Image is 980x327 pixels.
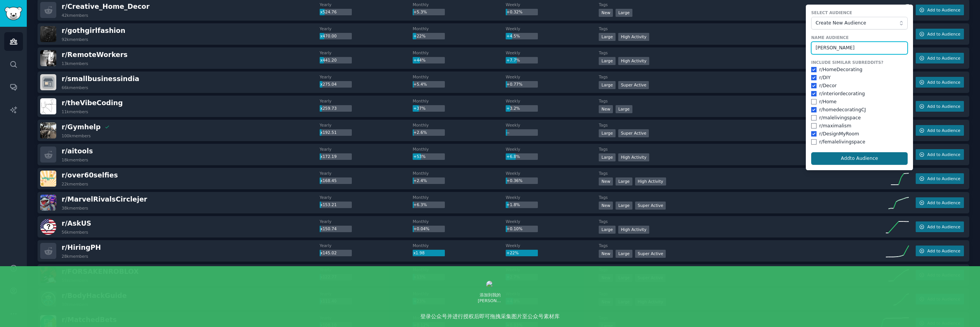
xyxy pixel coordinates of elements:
div: Large [616,177,632,185]
span: +5.3% [413,10,427,14]
dt: Tags [599,146,878,152]
button: Addto Audience [811,152,908,165]
div: Large [616,202,632,210]
span: Add to Audience [927,7,960,13]
button: Add to Audience [916,77,964,88]
div: 92k members [62,37,88,42]
dt: Monthly [413,50,506,55]
span: r/ HiringPH [62,244,101,251]
span: Add to Audience [927,80,960,85]
dt: Monthly [413,171,506,176]
dt: Tags [599,98,878,104]
img: theVibeCoding [40,98,56,114]
div: New [599,250,613,258]
dt: Yearly [320,98,413,104]
span: r/ RemoteWorkers [62,51,127,59]
div: 100k members [62,133,91,138]
div: New [599,202,613,210]
span: x150.74 [320,226,336,231]
dt: Tags [599,74,878,80]
span: r/ aitools [62,147,93,155]
div: Super Active [618,129,649,137]
span: Add to Audience [927,152,960,157]
span: r/ Creative_Home_Decor [62,3,150,10]
span: Add to Audience [927,176,960,181]
span: +2.6% [413,130,427,135]
span: x259.73 [320,106,336,111]
dt: Tags [599,50,878,55]
dt: Yearly [320,2,413,7]
span: r/ gothgirlfashion [62,27,125,34]
span: Add to Audience [927,200,960,205]
span: Add to Audience [927,104,960,109]
div: Super Active [635,250,666,258]
div: r/ Home [819,99,836,106]
dt: Tags [599,26,878,31]
span: x168.45 [320,178,336,183]
div: Large [599,226,616,234]
div: 66k members [62,85,88,90]
button: Add to Audience [916,149,964,160]
dt: Tags [599,243,878,248]
img: AskUS [40,219,56,235]
span: x275.04 [320,82,336,86]
span: x153.21 [320,202,336,207]
div: 13k members [62,61,88,66]
span: +22% [506,251,519,255]
dt: Monthly [413,74,506,80]
button: Add to Audience [916,125,964,136]
dt: Weekly [506,74,599,80]
div: New [599,9,613,17]
button: Add to Audience [916,101,964,112]
div: Large [599,33,616,41]
span: Add to Audience [927,128,960,133]
dt: Weekly [506,98,599,104]
span: +5.4% [413,82,427,86]
span: Add to Audience [927,55,960,61]
span: -- [506,130,510,135]
span: +37% [413,106,426,111]
dt: Weekly [506,243,599,248]
div: High Activity [618,153,649,161]
dt: Yearly [320,195,413,200]
dt: Weekly [506,26,599,31]
dt: Weekly [506,171,599,176]
dt: Tags [599,2,878,7]
span: x145.02 [320,251,336,255]
label: Include Similar Subreddits? [811,60,908,65]
span: x192.51 [320,130,336,135]
dt: Weekly [506,146,599,152]
div: Large [616,250,632,258]
div: Large [599,153,616,161]
dt: Monthly [413,146,506,152]
div: Large [616,105,632,113]
div: Large [599,129,616,137]
label: Select Audience [811,10,908,15]
span: +6.8% [506,154,520,159]
img: GummySearch logo [5,7,22,20]
div: r/ Decor [819,83,836,89]
img: RemoteWorkers [40,50,56,66]
span: +53% [413,154,426,159]
div: Large [599,57,616,65]
span: r/ MarvelRivalsCirclejer [62,195,147,203]
span: +0.32% [506,10,523,14]
span: +0.04% [413,226,430,231]
span: Add to Audience [927,248,960,254]
span: +6.3% [413,202,427,207]
span: Add to Audience [927,31,960,37]
span: x441.20 [320,58,336,62]
div: High Activity [618,57,649,65]
span: r/ smallbusinessindia [62,75,139,83]
button: Create New Audience [811,17,908,30]
div: 22k members [62,181,88,187]
dt: Yearly [320,74,413,80]
dt: Weekly [506,122,599,128]
span: r/ AskUS [62,220,91,227]
span: Create New Audience [816,20,900,27]
div: 56k members [62,229,88,235]
dt: Tags [599,195,878,200]
span: +0.77% [506,82,523,86]
span: r/ over60selfies [62,171,118,179]
dt: Weekly [506,195,599,200]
